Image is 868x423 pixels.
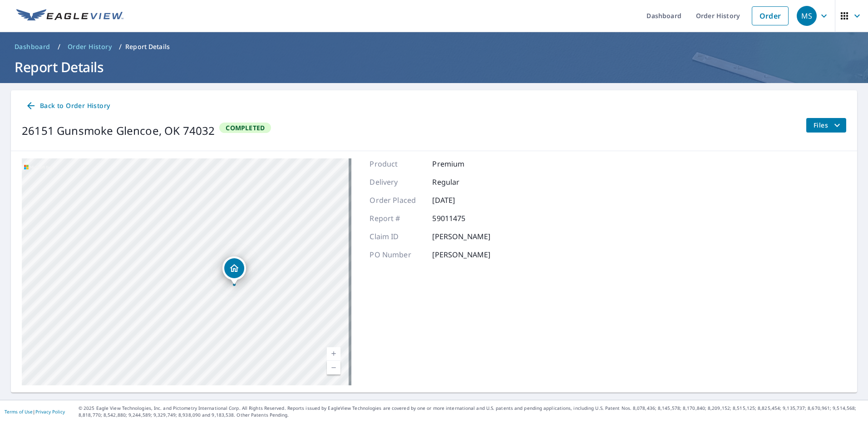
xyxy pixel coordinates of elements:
[125,42,170,51] p: Report Details
[370,195,424,206] p: Order Placed
[79,405,863,418] p: © 2025 Eagle View Technologies, Inc. and Pictometry International Corp. All Rights Reserved. Repo...
[432,213,487,224] p: 59011475
[370,231,424,242] p: Claim ID
[752,6,789,25] a: Order
[220,123,270,132] span: Completed
[370,177,424,187] p: Delivery
[432,177,487,187] p: Regular
[22,98,113,114] a: Back to Order History
[119,41,122,52] li: /
[68,42,112,51] span: Order History
[797,6,817,26] div: MS
[5,409,65,414] p: |
[35,408,65,415] a: Privacy Policy
[806,118,846,133] button: filesDropdownBtn-59011475
[5,408,33,415] a: Terms of Use
[58,41,60,52] li: /
[11,39,54,54] a: Dashboard
[432,195,487,206] p: [DATE]
[432,249,490,260] p: [PERSON_NAME]
[370,213,424,224] p: Report #
[370,249,424,260] p: PO Number
[370,158,424,169] p: Product
[22,123,215,139] div: 26151 Gunsmoke Glencoe, OK 74032
[11,39,857,54] nav: breadcrumb
[25,100,110,112] span: Back to Order History
[327,347,340,361] a: Current Level 17, Zoom In
[432,231,490,242] p: [PERSON_NAME]
[432,158,487,169] p: Premium
[222,256,246,285] div: Dropped pin, building 1, Residential property, 26151 Gunsmoke Glencoe, OK 74032
[327,361,340,374] a: Current Level 17, Zoom Out
[814,120,843,131] span: Files
[64,39,115,54] a: Order History
[16,9,123,23] img: EV Logo
[15,42,50,51] span: Dashboard
[11,58,857,76] h1: Report Details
